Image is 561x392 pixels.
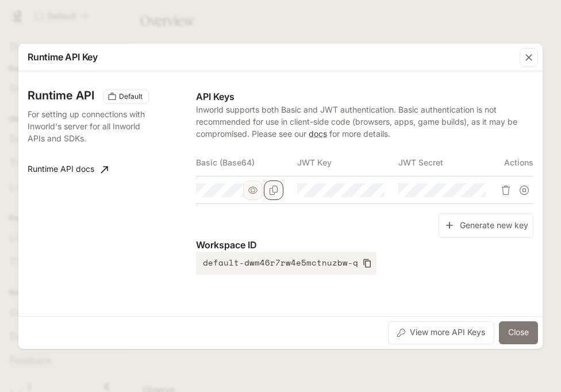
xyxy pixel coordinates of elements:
[196,90,533,103] p: API Keys
[28,108,147,144] p: For setting up connections with Inworld's server for all Inworld APIs and SDKs.
[264,180,283,200] button: Copy Basic (Base64)
[196,103,533,140] p: Inworld supports both Basic and JWT authentication. Basic authentication is not recommended for u...
[388,321,494,344] button: View more API Keys
[309,129,327,139] a: docs
[23,158,113,181] a: Runtime API docs
[398,149,499,176] th: JWT Secret
[28,90,94,101] h3: Runtime API
[114,91,147,102] span: Default
[439,213,533,238] button: Generate new key
[499,321,538,344] button: Close
[497,181,515,199] button: Delete API key
[28,50,98,64] p: Runtime API Key
[196,252,376,275] button: default-dwm46r7rw4e5mctnuzbw-q
[103,90,149,103] div: These keys will apply to your current workspace only
[297,149,398,176] th: JWT Key
[196,149,297,176] th: Basic (Base64)
[499,149,533,176] th: Actions
[515,181,533,199] button: Suspend API key
[196,238,533,252] p: Workspace ID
